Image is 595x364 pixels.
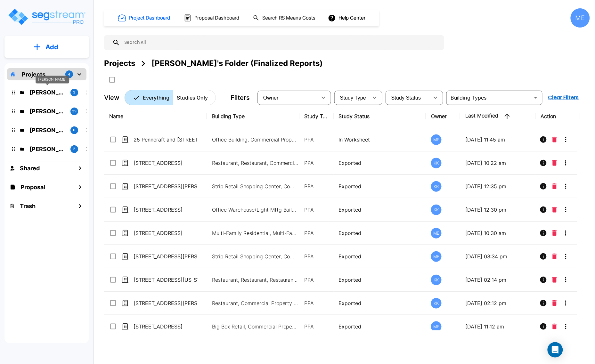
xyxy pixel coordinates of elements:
div: KK [431,158,442,168]
div: ME [431,134,442,145]
div: KK [431,298,442,309]
button: Help Center [327,12,368,24]
p: [DATE] 02:12 pm [465,299,530,307]
div: Projects [104,58,135,69]
p: 6 [73,127,76,133]
button: Delete [550,250,559,263]
p: Strip Retail Shopping Center, Commercial Property Site [212,182,298,190]
p: [DATE] 10:30 am [465,229,530,237]
button: Info [537,157,550,169]
button: Delete [550,297,559,310]
p: [STREET_ADDRESS][PERSON_NAME] [134,182,198,190]
th: Owner [426,105,460,128]
p: [DATE] 12:30 pm [465,206,530,214]
p: PPA [305,136,329,143]
h1: Search RS Means Costs [262,14,315,22]
button: More-Options [559,203,572,216]
p: Exported [339,299,421,307]
p: Jon's Folder [29,126,65,134]
button: Delete [550,157,559,169]
div: ME [431,321,442,332]
button: Info [537,250,550,263]
p: PPA [305,253,329,260]
p: Exported [339,323,421,330]
button: Delete [550,320,559,333]
div: ME [431,251,442,262]
span: Study Type [340,95,366,101]
p: 4 [68,72,70,77]
div: KK [431,205,442,215]
button: Info [537,203,550,216]
p: Projects [22,70,45,79]
button: Delete [550,227,559,239]
p: [DATE] 02:14 pm [465,276,530,284]
div: Select [259,89,317,107]
p: Office Building, Commercial Property Site [212,136,298,143]
button: Info [537,180,550,193]
p: PPA [305,159,329,167]
p: 29 [72,109,77,114]
p: [DATE] 12:35 pm [465,182,530,190]
p: Everything [143,94,169,101]
th: Name [104,105,207,128]
th: Building Type [207,105,299,128]
input: Building Types [448,93,530,102]
button: Delete [550,133,559,146]
button: More-Options [559,273,572,286]
p: Big Box Retail, Commercial Property Site [212,323,298,330]
div: Open Intercom Messenger [548,342,563,358]
p: [STREET_ADDRESS] [134,323,198,330]
p: Kristina's Folder (Finalized Reports) [29,107,65,116]
p: [STREET_ADDRESS] [134,206,198,214]
p: [DATE] 11:12 am [465,323,530,330]
p: PPA [305,229,329,237]
button: SelectAll [106,73,118,86]
p: [DATE] 03:34 pm [465,253,530,260]
button: Studies Only [173,90,216,105]
button: Clear Filters [546,91,582,104]
button: More-Options [559,133,572,146]
div: Platform [125,90,216,105]
div: [PERSON_NAME]'s Folder (Finalized Reports) [151,58,323,69]
p: Multi-Family Residential, Multi-Family Residential, Multi-Family Residential Site [212,229,298,237]
p: Restaurant, Commercial Property Site [212,299,298,307]
p: [DATE] 10:22 am [465,159,530,167]
button: Add [4,38,89,56]
p: Karina's Folder [29,145,65,153]
p: [STREET_ADDRESS] [134,229,198,237]
p: [STREET_ADDRESS][PERSON_NAME][PERSON_NAME] [134,299,198,307]
p: PPA [305,299,329,307]
p: 2 [73,146,76,152]
p: Filters [231,93,250,102]
p: Exported [339,229,421,237]
p: [STREET_ADDRESS][US_STATE] [134,276,198,284]
p: Exported [339,253,421,260]
th: Last Modified [460,105,535,128]
button: Delete [550,180,559,193]
p: Strip Retail Shopping Center, Commercial Property Site [212,253,298,260]
div: KK [431,275,442,285]
th: Study Type [299,105,334,128]
div: Select [387,89,429,107]
button: Everything [125,90,173,105]
p: Exported [339,276,421,284]
th: Action [536,105,580,128]
p: Exported [339,159,421,167]
button: Info [537,320,550,333]
p: [STREET_ADDRESS] [134,159,198,167]
button: Info [537,297,550,310]
p: Exported [339,182,421,190]
p: M.E. Folder [29,88,65,97]
p: Office Warehouse/Light Mftg Building, Commercial Property Site [212,206,298,214]
button: More-Options [559,227,572,239]
button: Project Dashboard [115,11,174,25]
p: [DATE] 11:45 am [465,136,530,143]
div: Select [336,89,368,107]
p: Add [45,42,58,52]
p: Restaurant, Restaurant, Commercial Property Site [212,159,298,167]
button: Info [537,227,550,239]
p: PPA [305,206,329,214]
button: Delete [550,273,559,286]
button: Info [537,273,550,286]
input: Search All [120,35,441,50]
